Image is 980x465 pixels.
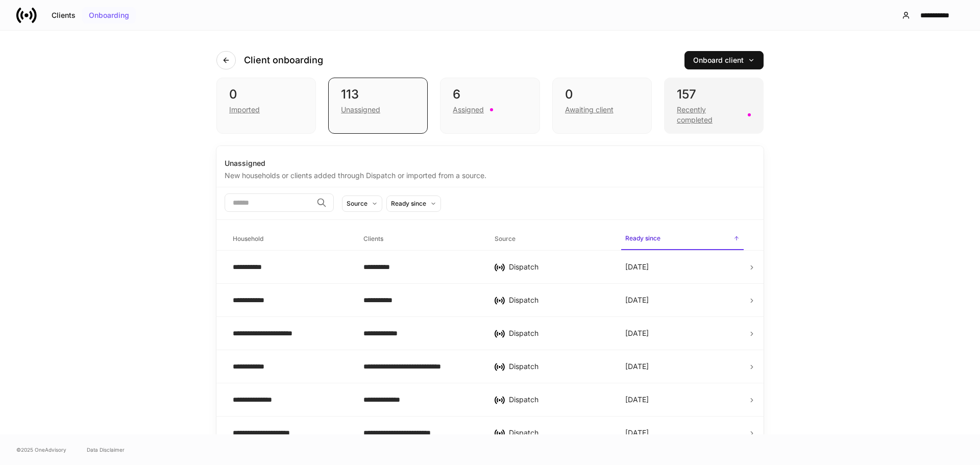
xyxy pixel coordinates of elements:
div: Recently completed [677,105,742,125]
h6: Household [233,234,263,243]
button: Ready since [386,195,441,212]
button: Onboarding [82,7,136,23]
p: [DATE] [625,395,649,405]
p: [DATE] [625,428,649,438]
div: Imported [229,105,260,115]
div: 157 [677,86,751,103]
h6: Ready since [625,233,660,243]
div: 6 [453,86,527,103]
div: Dispatch [509,328,609,338]
div: Source [347,199,367,208]
div: Ready since [391,199,426,208]
h4: Client onboarding [244,54,323,66]
button: Source [342,195,382,212]
h6: Source [495,234,516,243]
span: Source [491,229,613,250]
div: 0Imported [216,78,316,134]
div: Awaiting client [565,105,614,115]
div: Unassigned [341,105,380,115]
div: 0Awaiting client [552,78,652,134]
div: 157Recently completed [664,78,764,134]
button: Onboard client [684,51,764,69]
div: Assigned [453,105,484,115]
p: [DATE] [625,361,649,372]
div: Unassigned [225,158,755,168]
div: 113Unassigned [328,78,428,134]
span: Ready since [621,228,744,250]
div: New households or clients added through Dispatch or imported from a source. [225,168,755,181]
div: 0 [565,86,639,103]
a: Data Disclaimer [87,446,125,454]
span: Household [229,229,351,250]
div: Clients [52,12,76,19]
h6: Clients [363,234,383,243]
div: 113 [341,86,415,103]
div: Dispatch [509,295,609,305]
p: [DATE] [625,295,649,305]
span: © 2025 OneAdvisory [16,446,66,454]
div: 0 [229,86,303,103]
span: Clients [359,229,482,250]
button: Clients [45,7,82,23]
div: Dispatch [509,361,609,372]
p: [DATE] [625,262,649,272]
p: [DATE] [625,328,649,338]
div: 6Assigned [440,78,540,134]
div: Dispatch [509,262,609,272]
div: Dispatch [509,428,609,438]
div: Onboard client [693,57,755,64]
div: Onboarding [89,12,129,19]
div: Dispatch [509,395,609,405]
